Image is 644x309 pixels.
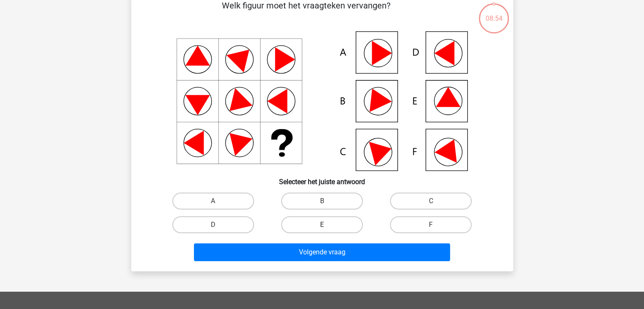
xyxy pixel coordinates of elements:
[172,216,254,233] label: D
[281,193,363,210] label: B
[390,193,472,210] label: C
[172,193,254,210] label: A
[281,216,363,233] label: E
[390,216,472,233] label: F
[145,171,500,186] h6: Selecteer het juiste antwoord
[194,243,450,261] button: Volgende vraag
[478,3,510,24] div: 08:54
